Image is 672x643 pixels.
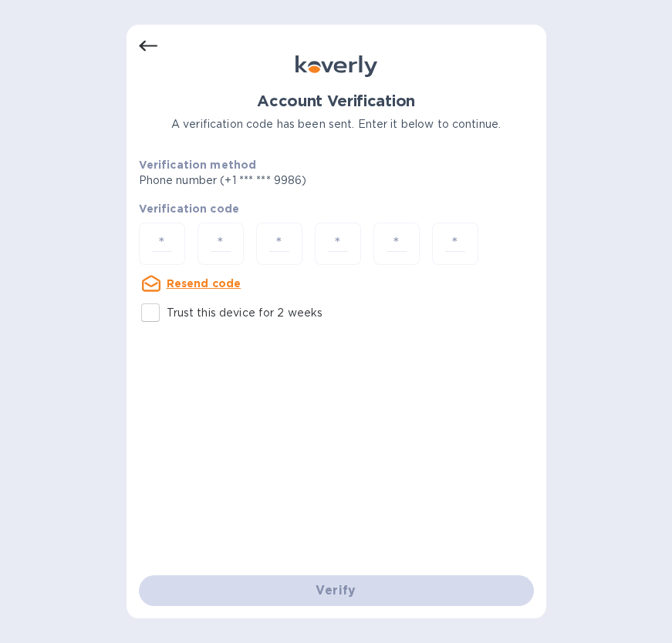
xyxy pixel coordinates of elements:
[139,159,257,171] b: Verification method
[139,201,534,216] p: Verification code
[139,92,534,110] h1: Account Verification
[139,172,425,189] p: Phone number (+1 *** *** 9986)
[167,277,241,290] u: Resend code
[139,116,534,132] p: A verification code has been sent. Enter it below to continue.
[167,305,323,321] p: Trust this device for 2 weeks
